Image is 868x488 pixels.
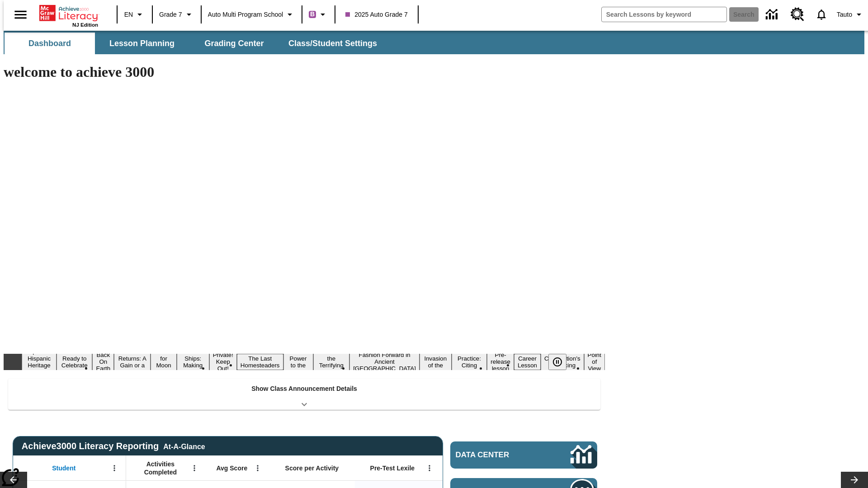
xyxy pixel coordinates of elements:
span: Tauto [837,10,852,19]
span: Student [52,464,75,472]
button: Slide 2 Get Ready to Celebrate Juneteenth! [57,347,92,377]
p: Show Class Announcement Details [251,384,357,394]
div: At-A-Glance [163,441,205,451]
button: Slide 6 Cruise Ships: Making Waves [177,347,209,377]
button: Slide 13 Mixed Practice: Citing Evidence [452,347,487,377]
h1: welcome to achieve 3000 [4,64,605,80]
span: Grade 7 [159,10,182,19]
button: Open Menu [423,461,436,475]
button: Grade: Grade 7, Select a grade [156,6,198,23]
button: Slide 10 Attack of the Terrifying Tomatoes [313,347,350,377]
button: Slide 7 Private! Keep Out! [209,350,237,373]
div: Pause [548,354,576,370]
input: search field [602,7,726,22]
button: Open Menu [108,461,121,475]
button: Slide 3 Back On Earth [92,350,114,373]
button: Slide 5 Time for Moon Rules? [151,347,176,377]
button: Lesson Planning [97,33,187,54]
button: Open Menu [188,461,201,475]
button: Slide 4 Free Returns: A Gain or a Drain? [114,347,151,377]
span: Activities Completed [131,460,190,476]
button: Language: EN, Select a language [120,6,149,23]
button: Lesson carousel, Next [841,472,868,488]
button: School: Auto Multi program School, Select your school [204,6,299,23]
button: Slide 16 The Constitution's Balancing Act [541,347,584,377]
span: EN [124,10,133,19]
span: Achieve3000 Literacy Reporting [22,441,205,451]
button: Profile/Settings [833,6,868,23]
span: Pre-Test Lexile [370,464,415,472]
a: Home [39,4,98,22]
button: Slide 11 Fashion Forward in Ancient Rome [349,350,420,373]
a: Notifications [810,3,833,26]
span: Score per Activity [285,464,339,472]
button: Slide 12 The Invasion of the Free CD [420,347,452,377]
button: Grading Center [189,33,279,54]
span: NJ Edition [72,22,98,28]
span: 2025 Auto Grade 7 [345,10,408,19]
span: Class/Student Settings [288,38,377,49]
div: SubNavbar [4,33,385,54]
button: Boost Class color is purple. Change class color [305,6,332,23]
span: Data Center [456,450,540,460]
div: Show Class Announcement Details [8,379,600,410]
a: Resource Center, Will open in new tab [785,2,810,27]
button: Slide 8 The Last Homesteaders [237,354,283,370]
span: Grading Center [204,38,264,49]
span: Auto Multi program School [208,10,283,19]
button: Open Menu [251,461,264,475]
button: Open side menu [7,1,34,28]
button: Slide 15 Career Lesson [514,354,541,370]
span: Lesson Planning [109,38,175,49]
button: Dashboard [5,33,95,54]
span: Avg Score [216,464,247,472]
button: Slide 17 Point of View [584,350,605,373]
button: Slide 14 Pre-release lesson [487,350,514,373]
a: Data Center [450,441,597,469]
button: Slide 9 Solar Power to the People [283,347,313,377]
div: Home [39,3,98,28]
button: Slide 1 ¡Viva Hispanic Heritage Month! [22,347,57,377]
a: Data Center [760,2,785,27]
span: B [310,9,315,20]
button: Class/Student Settings [281,33,384,54]
button: Pause [548,354,566,370]
div: SubNavbar [4,31,864,54]
span: Dashboard [28,38,71,49]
